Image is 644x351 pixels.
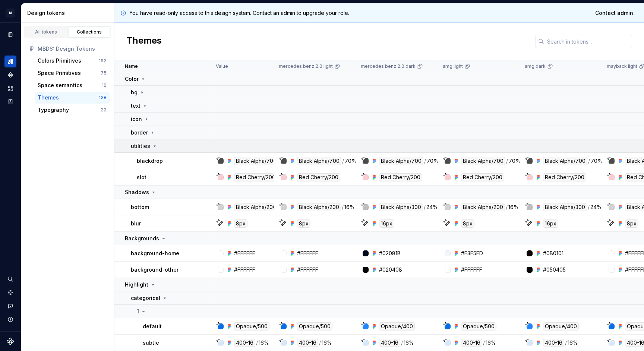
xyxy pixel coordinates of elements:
[4,273,16,285] button: Search ⌘K
[38,82,82,89] div: Space semantics
[101,70,107,76] div: 75
[131,294,160,302] p: categorical
[342,157,344,165] div: /
[588,157,590,165] div: /
[4,29,16,41] div: Documentation
[361,63,416,69] p: mercedes benz 2.0 dark
[443,63,463,69] p: amg light
[4,287,16,298] div: Settings
[543,250,563,257] div: #0B0101
[590,6,638,20] a: Contact admin
[461,173,504,181] div: Red Cherry/200
[4,56,16,67] a: Design tokens
[1,5,19,21] button: M
[101,107,107,113] div: 22
[38,57,81,64] div: Colors Primitives
[461,339,482,347] div: 400-16
[35,92,110,104] button: Themes128
[234,219,247,228] div: 8px
[137,174,146,181] p: slot
[131,129,148,136] p: border
[279,63,333,69] p: mercedes benz 2.0 light
[4,96,16,108] a: Storybook stories
[379,266,402,273] div: #020408
[590,203,602,211] div: 24%
[379,157,423,165] div: Black Alpha/700
[297,322,332,331] div: Opaque/500
[125,235,159,242] p: Backgrounds
[506,203,508,211] div: /
[102,82,107,88] div: 10
[35,104,110,116] a: Typography22
[4,69,16,81] a: Components
[35,55,110,67] button: Colors Primitives192
[234,173,277,181] div: Red Cherry/200
[259,339,269,347] div: 16%
[543,322,579,331] div: Opaque/400
[424,157,426,165] div: /
[379,173,422,181] div: Red Cherry/200
[125,281,148,288] p: Highlight
[234,339,255,347] div: 400-16
[543,203,587,211] div: Black Alpha/300
[344,203,355,211] div: 16%
[99,58,107,64] div: 192
[125,63,138,69] p: Name
[543,219,558,228] div: 16px
[4,82,16,94] a: Assets
[216,63,228,69] p: Value
[426,203,438,211] div: 24%
[27,9,111,17] div: Design tokens
[234,203,278,211] div: Black Alpha/200
[38,69,81,77] div: Space Primitives
[525,63,546,69] p: amg dark
[131,220,141,227] p: blur
[595,9,633,17] span: Contact admin
[4,300,16,312] button: Contact support
[543,157,587,165] div: Black Alpha/700
[461,157,505,165] div: Black Alpha/700
[483,339,485,347] div: /
[7,338,14,345] svg: Supernova Logo
[131,266,179,273] p: background-other
[143,323,162,330] p: default
[379,322,415,331] div: Opaque/400
[461,266,482,273] div: #FFFFFF
[565,339,567,347] div: /
[345,157,357,165] div: 70%
[319,339,321,347] div: /
[234,250,255,257] div: #FFFFFF
[38,94,59,101] div: Themes
[71,29,108,35] div: Collections
[131,116,142,123] p: icon
[143,339,159,347] p: subtle
[38,106,69,114] div: Typography
[131,89,138,96] p: bg
[509,157,521,165] div: 70%
[607,63,637,69] p: mayback light
[544,35,632,48] input: Search in tokens...
[427,157,439,165] div: 70%
[297,219,310,228] div: 8px
[543,173,586,181] div: Red Cherry/200
[568,339,578,347] div: 16%
[297,266,318,273] div: #FFFFFF
[342,203,344,211] div: /
[379,250,401,257] div: #02081B
[588,203,590,211] div: /
[234,322,269,331] div: Opaque/500
[35,79,110,91] button: Space semantics10
[38,45,107,53] div: MBDS: Design Tokens
[131,250,179,257] p: background-home
[379,219,394,228] div: 16px
[379,339,400,347] div: 400-16
[131,142,150,150] p: utilities
[461,203,505,211] div: Black Alpha/200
